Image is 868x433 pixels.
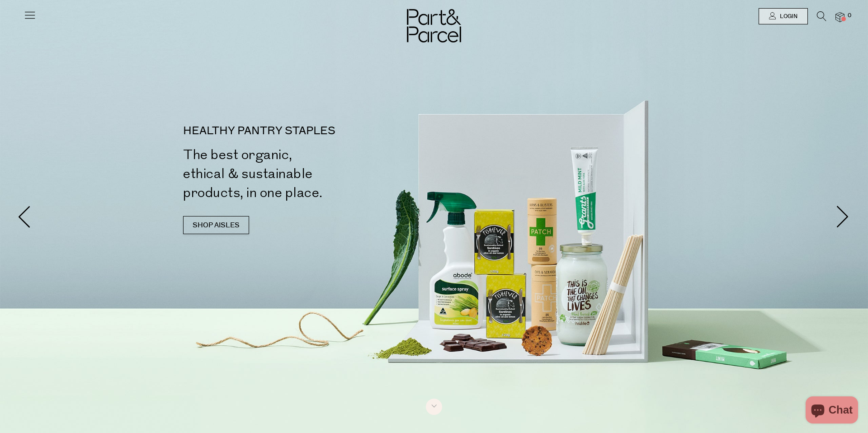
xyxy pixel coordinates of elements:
[183,216,249,234] a: SHOP AISLES
[183,126,438,136] p: HEALTHY PANTRY STAPLES
[845,12,854,20] span: 0
[835,12,844,22] a: 0
[759,8,808,24] a: Login
[183,146,438,202] h2: The best organic, ethical & sustainable products, in one place.
[407,9,461,42] img: Part&Parcel
[778,13,797,20] span: Login
[803,396,861,426] inbox-online-store-chat: Shopify online store chat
